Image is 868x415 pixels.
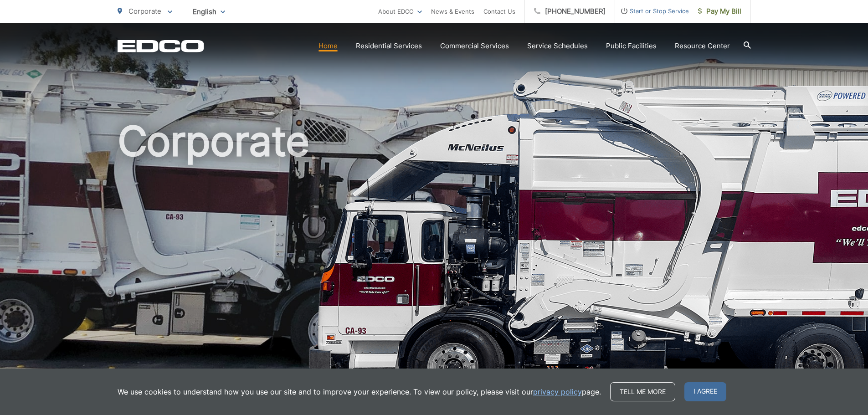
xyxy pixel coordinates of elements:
a: Tell me more [610,382,675,401]
a: Commercial Services [440,41,509,51]
span: Corporate [128,7,161,15]
a: Residential Services [356,41,422,51]
a: Contact Us [483,6,515,17]
p: We use cookies to understand how you use our site and to improve your experience. To view our pol... [118,386,601,397]
h1: Corporate [118,118,751,407]
a: Public Facilities [606,41,657,51]
a: privacy policy [533,386,582,397]
a: About EDCO [378,6,422,17]
span: English [186,4,232,20]
a: Resource Center [675,41,730,51]
span: I agree [684,382,726,401]
a: EDCD logo. Return to the homepage. [118,40,204,52]
a: Service Schedules [527,41,588,51]
span: Pay My Bill [698,6,741,17]
a: Home [318,41,338,51]
a: News & Events [431,6,474,17]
